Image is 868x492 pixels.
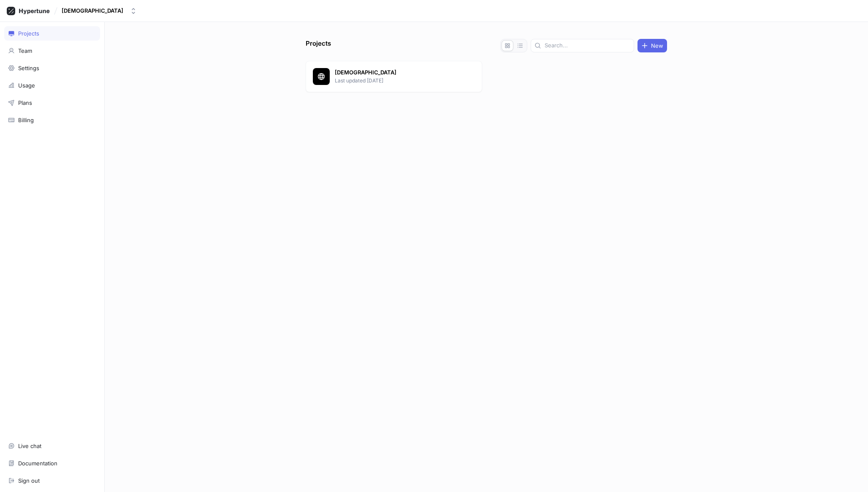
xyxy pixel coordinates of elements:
a: Usage [4,78,100,93]
button: [DEMOGRAPHIC_DATA] [58,4,140,18]
a: Billing [4,113,100,127]
div: Live chat [18,443,41,449]
div: Plans [18,99,32,106]
p: Projects [306,39,331,52]
div: Usage [18,82,35,89]
a: Team [4,44,100,58]
p: [DEMOGRAPHIC_DATA] [335,68,457,77]
div: Billing [18,117,34,123]
a: Projects [4,26,100,41]
div: Projects [18,30,39,37]
div: Settings [18,65,39,71]
a: Documentation [4,456,100,470]
p: Last updated [DATE] [335,77,457,85]
button: New [637,39,667,52]
span: New [651,43,663,48]
div: Documentation [18,460,57,467]
input: Search... [545,41,630,50]
div: Team [18,47,32,54]
a: Plans [4,96,100,110]
div: Sign out [18,477,40,484]
div: [DEMOGRAPHIC_DATA] [62,7,123,14]
a: Settings [4,61,100,75]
